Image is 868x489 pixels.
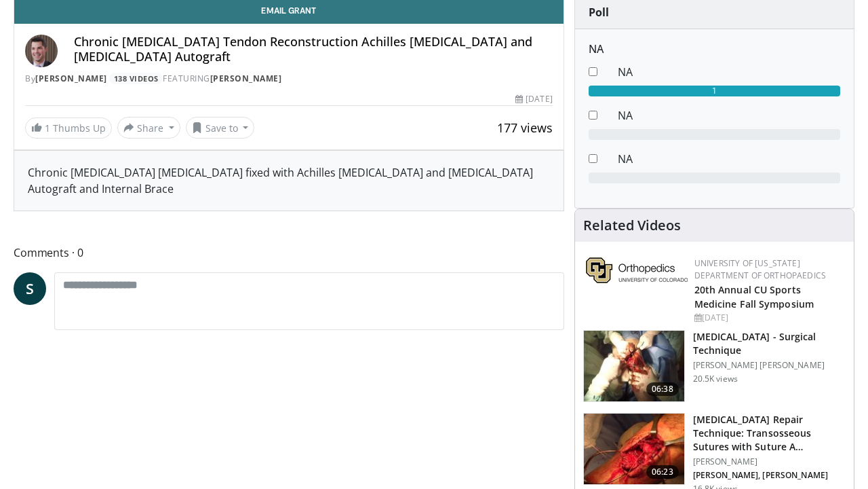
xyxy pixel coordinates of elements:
button: Share [117,117,180,139]
strong: Poll [589,5,609,20]
h3: [MEDICAL_DATA] Repair Technique: Transosseous Sutures with Suture A… [693,413,846,454]
p: [PERSON_NAME] [693,456,846,467]
h4: Chronic [MEDICAL_DATA] Tendon Reconstruction Achilles [MEDICAL_DATA] and [MEDICAL_DATA] Autograft [74,35,553,64]
img: a284ffb3-f88c-46bb-88bb-d0d390e931a0.150x105_q85_crop-smart_upscale.jpg [584,414,684,484]
h3: [MEDICAL_DATA] - Surgical Technique [693,330,846,357]
a: S [14,272,46,305]
p: [PERSON_NAME], [PERSON_NAME] [693,470,846,481]
span: 1 [45,122,50,134]
a: 06:38 [MEDICAL_DATA] - Surgical Technique [PERSON_NAME] [PERSON_NAME] 20.5K views [583,330,846,402]
span: 06:38 [646,382,679,396]
button: Save to [186,117,255,139]
div: 1 [589,86,840,96]
p: 20.5K views [693,374,738,384]
img: Avatar [25,35,58,67]
div: [DATE] [694,312,843,324]
a: [PERSON_NAME] [35,73,107,84]
dd: NA [608,151,850,167]
div: [DATE] [515,93,552,105]
a: [PERSON_NAME] [210,73,282,84]
div: By FEATURING [25,73,553,85]
p: [PERSON_NAME] [PERSON_NAME] [693,360,846,371]
a: 20th Annual CU Sports Medicine Fall Symposium [694,283,814,310]
dd: NA [608,107,850,124]
img: Vx8lr-LI9TPdNKgn4xMDoxOjBzMTt2bJ.150x105_q85_crop-smart_upscale.jpg [584,331,684,401]
span: 177 views [497,120,553,136]
span: Comments 0 [14,244,564,261]
dd: NA [608,64,850,80]
h4: Related Videos [583,217,681,234]
a: University of [US_STATE] Department of Orthopaedics [694,257,826,281]
a: 138 Videos [109,73,163,84]
img: 355603a8-37da-49b6-856f-e00d7e9307d3.png.150x105_q85_autocrop_double_scale_upscale_version-0.2.png [586,257,688,283]
a: 1 Thumbs Up [25,117,112,139]
span: 06:23 [646,465,679,479]
div: Chronic [MEDICAL_DATA] [MEDICAL_DATA] fixed with Achilles [MEDICAL_DATA] and [MEDICAL_DATA] Autog... [28,164,550,197]
h6: NA [589,43,840,56]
